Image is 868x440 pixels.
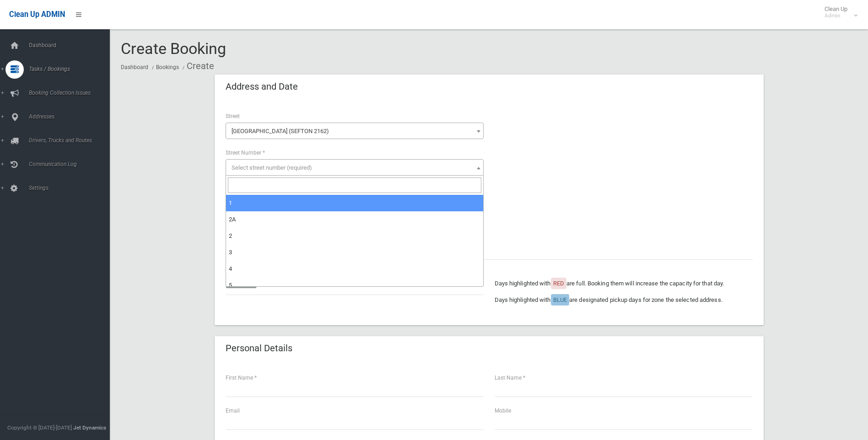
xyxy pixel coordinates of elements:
span: Dashboard [26,42,117,48]
a: Bookings [156,64,179,70]
span: Drivers, Trucks and Routes [26,137,117,144]
small: Admin [825,12,847,19]
a: Dashboard [121,64,148,70]
header: Personal Details [215,339,303,357]
span: Booking Collection Issues [26,90,117,96]
span: Clean Up ADMIN [9,10,65,19]
span: 5 [229,282,232,289]
span: BLUE [553,296,567,303]
span: 1 [229,199,232,206]
span: Select street number (required) [232,164,312,171]
span: Addresses [26,113,117,120]
span: 4 [229,265,232,272]
span: Create Booking [121,39,226,58]
p: Days highlighted with are full. Booking them will increase the capacity for that day. [495,278,753,289]
p: Days highlighted with are designated pickup days for zone the selected address. [495,295,753,306]
span: Tasks / Bookings [26,66,117,72]
header: Address and Date [215,78,309,96]
span: Copyright © [DATE]-[DATE] [7,424,72,431]
span: Chifley Avenue (SEFTON 2162) [226,123,484,139]
span: 2 [229,232,232,239]
li: Create [180,58,214,75]
span: Chifley Avenue (SEFTON 2162) [228,125,481,138]
span: RED [553,280,564,287]
span: Settings [26,185,117,191]
span: 3 [229,249,232,256]
span: Communication Log [26,161,117,167]
span: 2A [229,216,236,223]
span: Clean Up [820,5,857,19]
strong: Jet Dynamics [73,424,106,431]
